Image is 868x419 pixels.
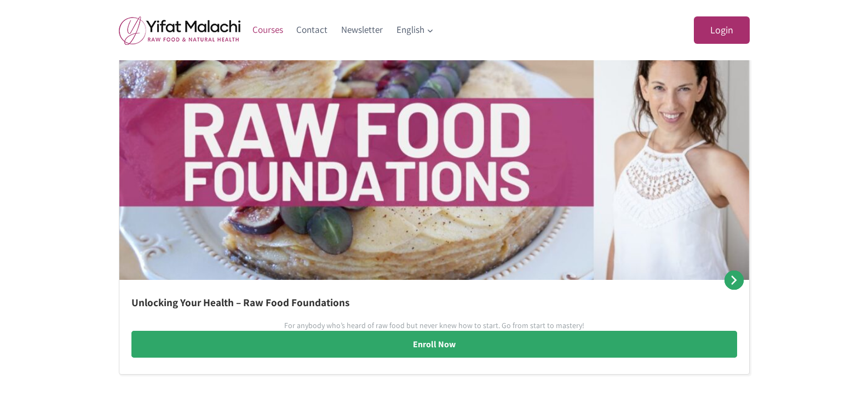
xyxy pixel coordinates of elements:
[119,16,240,45] img: yifat_logo41_en.png
[246,17,441,43] nav: Primary Navigation
[694,16,750,44] a: Login
[131,331,737,358] a: Enroll Now: Unlocking Your Health – Raw Food Foundations
[290,17,335,43] a: Contact
[284,320,584,331] p: For anybody who’s heard of raw food but never knew how to start. Go from start to mastery!
[335,17,390,43] a: Newsletter
[246,17,290,43] a: Courses
[131,295,349,309] a: Unlocking Your Health – Raw Food Foundations
[389,17,440,43] button: Child menu of English
[119,17,749,280] img: Unlocking Your Health – Raw Food Foundations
